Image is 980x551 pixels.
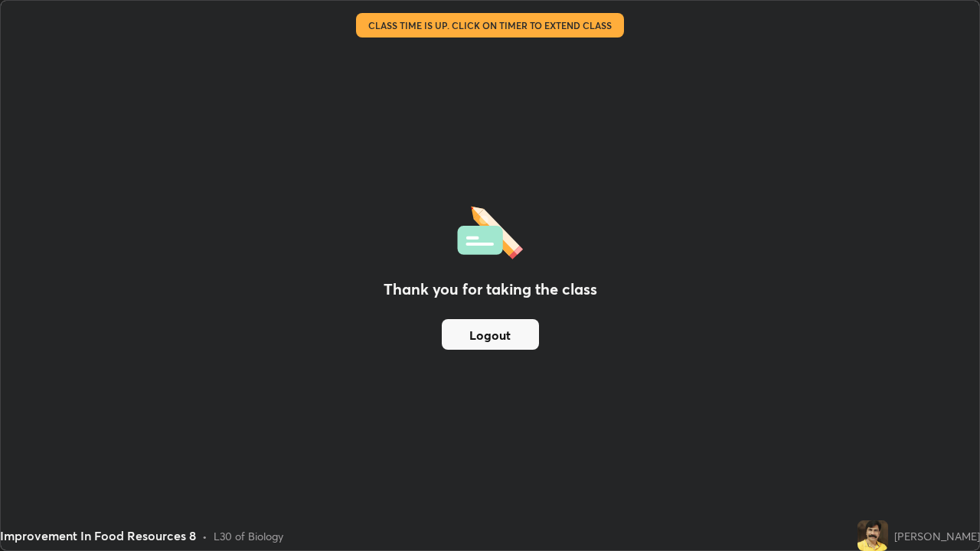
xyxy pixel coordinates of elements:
[894,528,980,544] div: [PERSON_NAME]
[857,520,888,551] img: f9415292396d47fe9738fb67822c10e9.jpg
[214,528,283,544] div: L30 of Biology
[202,528,207,544] div: •
[442,319,539,350] button: Logout
[384,278,597,301] h2: Thank you for taking the class
[457,201,523,259] img: offlineFeedback.1438e8b3.svg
